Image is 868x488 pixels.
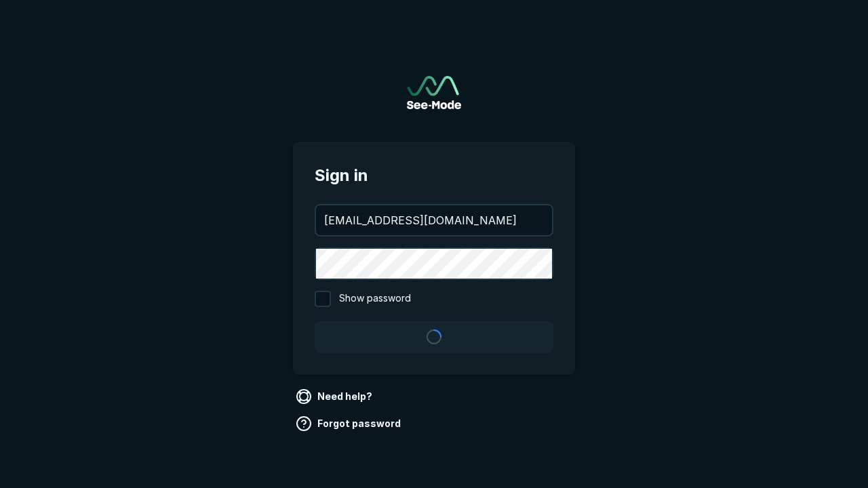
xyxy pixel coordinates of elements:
a: Forgot password [293,413,406,434]
a: Go to sign in [407,76,461,109]
input: your@email.com [316,205,552,235]
span: Sign in [315,163,553,188]
span: Show password [339,291,411,307]
img: See-Mode Logo [407,76,461,109]
a: Need help? [293,386,378,407]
